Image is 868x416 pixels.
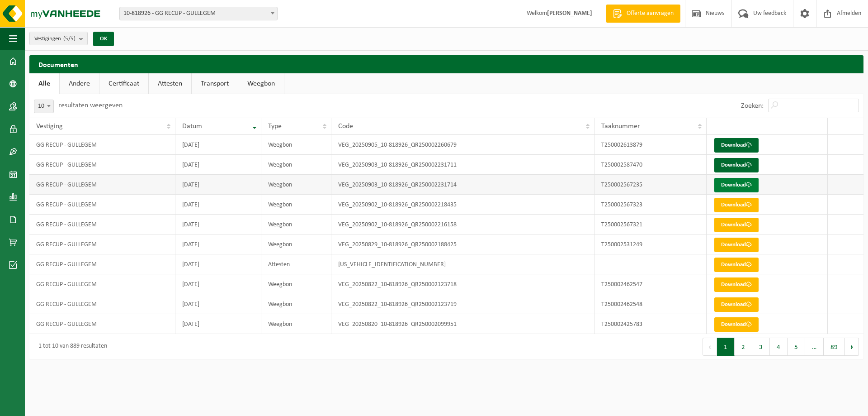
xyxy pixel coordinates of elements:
td: VEG_20250829_10-818926_QR250002188425 [331,234,594,254]
td: Attesten [261,254,331,274]
td: VEG_20250822_10-818926_QR250002123719 [331,294,594,314]
a: Download [714,198,759,212]
span: 10 [34,100,54,113]
button: 5 [788,338,805,356]
a: Andere [60,73,99,94]
td: T250002425783 [594,314,707,334]
div: 1 tot 10 van 889 resultaten [34,339,107,355]
td: [DATE] [175,254,261,274]
td: VEG_20250905_10-818926_QR250002260679 [331,135,594,155]
td: VEG_20250902_10-818926_QR250002218435 [331,195,594,215]
td: [DATE] [175,135,261,155]
a: Certificaat [99,73,148,94]
button: 89 [824,338,845,356]
td: GG RECUP - GULLEGEM [29,135,175,155]
button: Next [845,338,859,356]
td: GG RECUP - GULLEGEM [29,175,175,195]
span: Code [338,123,353,130]
span: 10-818926 - GG RECUP - GULLEGEM [119,7,278,20]
td: [DATE] [175,234,261,254]
a: Download [714,138,759,153]
td: [US_VEHICLE_IDENTIFICATION_NUMBER] [331,254,594,274]
td: Weegbon [261,155,331,175]
a: Download [714,218,759,232]
a: Download [714,317,759,332]
td: T250002613879 [594,135,707,155]
h2: Documenten [29,55,863,73]
span: Vestiging [36,123,63,130]
td: Weegbon [261,294,331,314]
td: VEG_20250822_10-818926_QR250002123718 [331,274,594,294]
td: VEG_20250903_10-818926_QR250002231711 [331,155,594,175]
td: T250002462547 [594,274,707,294]
count: (5/5) [63,36,75,42]
span: Taaknummer [601,123,640,130]
button: 4 [770,338,788,356]
td: VEG_20250902_10-818926_QR250002216158 [331,215,594,234]
td: Weegbon [261,215,331,234]
a: Download [714,238,759,252]
td: T250002567323 [594,195,707,215]
td: GG RECUP - GULLEGEM [29,274,175,294]
td: Weegbon [261,234,331,254]
td: T250002462548 [594,294,707,314]
a: Transport [192,73,238,94]
td: GG RECUP - GULLEGEM [29,215,175,234]
span: Vestigingen [34,32,75,46]
button: 2 [735,338,752,356]
td: GG RECUP - GULLEGEM [29,155,175,175]
span: Type [268,123,282,130]
label: Zoeken: [741,102,764,110]
a: Download [714,178,759,192]
button: 3 [752,338,770,356]
td: T250002531249 [594,234,707,254]
td: VEG_20250903_10-818926_QR250002231714 [331,175,594,195]
span: Offerte aanvragen [624,9,676,18]
td: T250002587470 [594,155,707,175]
td: Weegbon [261,274,331,294]
td: T250002567235 [594,175,707,195]
td: GG RECUP - GULLEGEM [29,294,175,314]
a: Weegbon [238,73,284,94]
td: GG RECUP - GULLEGEM [29,314,175,334]
td: GG RECUP - GULLEGEM [29,254,175,274]
label: resultaten weergeven [58,102,123,109]
a: Download [714,297,759,312]
span: 10 [34,100,53,113]
td: [DATE] [175,155,261,175]
span: Datum [182,123,202,130]
span: … [805,338,824,356]
button: OK [93,32,114,46]
a: Offerte aanvragen [606,5,680,23]
button: Previous [703,338,717,356]
button: Vestigingen(5/5) [29,32,88,45]
td: Weegbon [261,135,331,155]
td: T250002567321 [594,215,707,234]
td: Weegbon [261,195,331,215]
a: Download [714,258,759,272]
a: Alle [29,73,59,94]
td: Weegbon [261,175,331,195]
td: [DATE] [175,175,261,195]
td: [DATE] [175,215,261,234]
td: [DATE] [175,195,261,215]
td: GG RECUP - GULLEGEM [29,195,175,215]
td: [DATE] [175,314,261,334]
td: GG RECUP - GULLEGEM [29,234,175,254]
span: 10-818926 - GG RECUP - GULLEGEM [120,7,277,20]
strong: [PERSON_NAME] [547,10,592,17]
td: VEG_20250820_10-818926_QR250002099951 [331,314,594,334]
td: [DATE] [175,274,261,294]
a: Attesten [149,73,191,94]
td: Weegbon [261,314,331,334]
td: [DATE] [175,294,261,314]
button: 1 [717,338,735,356]
a: Download [714,158,759,172]
a: Download [714,277,759,292]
